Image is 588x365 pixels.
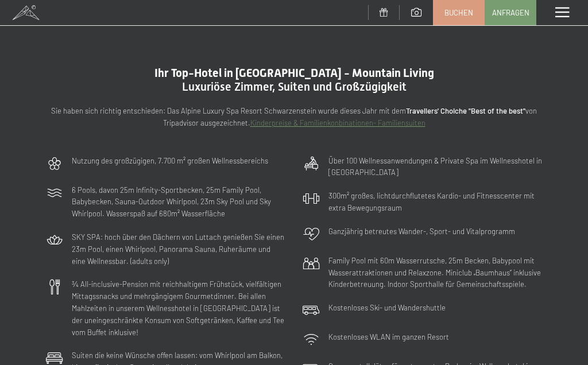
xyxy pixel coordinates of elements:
span: Ihr Top-Hotel in [GEOGRAPHIC_DATA] - Mountain Living [154,66,434,80]
a: Kinderpreise & Familienkonbinationen- Familiensuiten [250,118,425,127]
p: 300m² großes, lichtdurchflutetes Kardio- und Fitnesscenter mit extra Bewegungsraum [328,190,542,214]
a: Buchen [434,1,484,25]
p: Ganzjährig betreutes Wander-, Sport- und Vitalprogramm [328,226,515,238]
p: Nutzung des großzügigen, 7.700 m² großen Wellnessbereichs [72,155,268,167]
p: Family Pool mit 60m Wasserrutsche, 25m Becken, Babypool mit Wasserattraktionen und Relaxzone. Min... [328,255,542,290]
p: Kostenloses Ski- und Wandershuttle [328,302,446,314]
p: Sie haben sich richtig entschieden: Das Alpine Luxury Spa Resort Schwarzenstein wurde dieses Jahr... [46,105,542,129]
p: Über 100 Wellnessanwendungen & Private Spa im Wellnesshotel in [GEOGRAPHIC_DATA] [328,155,542,179]
strong: Travellers' Choiche "Best of the best" [406,106,525,115]
p: SKY SPA: hoch über den Dächern von Luttach genießen Sie einen 23m Pool, einen Whirlpool, Panorama... [72,231,285,267]
p: 6 Pools, davon 25m Infinity-Sportbecken, 25m Family Pool, Babybecken, Sauna-Outdoor Whirlpool, 23... [72,184,285,220]
span: Luxuriöse Zimmer, Suiten und Großzügigkeit [182,80,407,94]
p: ¾ All-inclusive-Pension mit reichhaltigem Frühstück, vielfältigen Mittagssnacks und mehrgängigem ... [72,278,285,338]
span: Anfragen [492,7,529,18]
a: Anfragen [485,1,536,25]
p: Kostenloses WLAN im ganzen Resort [328,331,449,343]
span: Buchen [444,7,473,18]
